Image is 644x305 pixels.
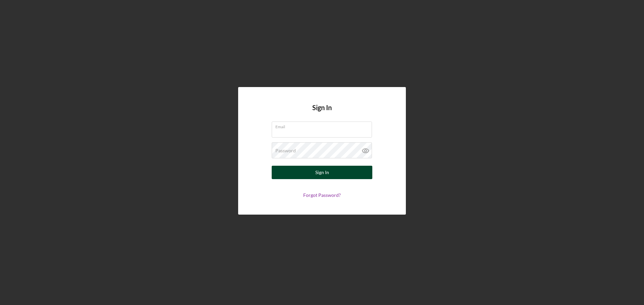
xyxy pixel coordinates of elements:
[272,166,372,179] button: Sign In
[303,192,341,198] a: Forgot Password?
[312,104,332,122] h4: Sign In
[275,148,296,153] label: Password
[315,166,329,179] div: Sign In
[275,122,372,129] label: Email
